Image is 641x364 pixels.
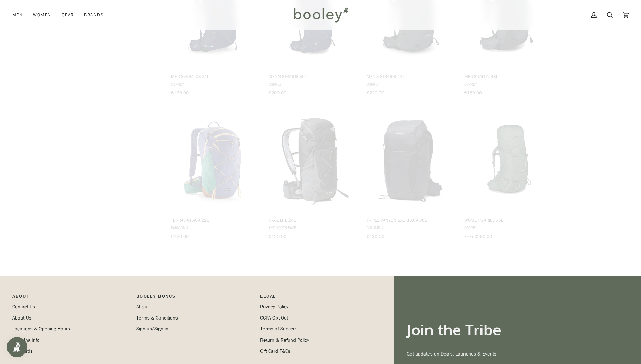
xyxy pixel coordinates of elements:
[33,12,51,18] span: Women
[12,326,70,332] a: Locations & Opening Hours
[407,321,629,339] h3: Join the Tribe
[12,304,35,310] a: Contact Us
[12,315,31,321] a: About Us
[62,12,74,18] span: Gear
[407,350,629,358] p: Get updates on Deals, Launches & Events
[260,337,309,343] a: Return & Refund Policy
[12,293,130,303] p: Pipeline_Footer Main
[260,304,288,310] a: Privacy Policy
[136,304,149,310] a: About
[136,315,178,321] a: Terms & Conditions
[260,293,377,303] p: Pipeline_Footer Sub
[260,348,290,354] a: Gift Card T&Cs
[136,293,254,303] p: Booley Bonus
[291,5,350,25] img: Booley
[7,337,27,357] iframe: Button to open loyalty program pop-up
[12,12,23,18] span: Men
[84,12,104,18] span: Brands
[260,315,288,321] a: CCPA Opt Out
[136,326,168,332] a: Sign up/Sign in
[260,326,296,332] a: Terms of Service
